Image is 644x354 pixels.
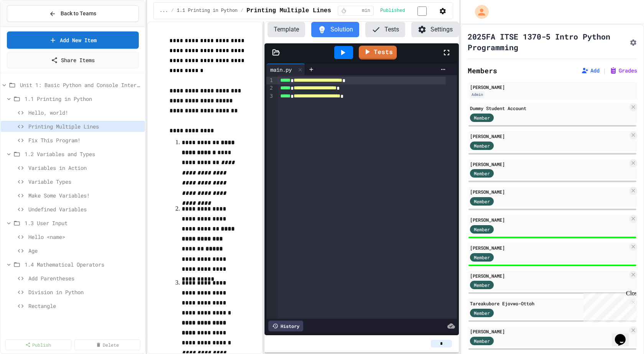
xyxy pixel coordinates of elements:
div: 3 [266,92,274,100]
button: Back to Teams [7,5,139,22]
span: min [362,8,370,14]
span: ... [160,8,168,14]
input: publish toggle [408,7,436,16]
span: Published [380,8,405,14]
div: main.py [266,64,305,75]
span: | [603,66,606,75]
div: [PERSON_NAME] [470,328,628,335]
button: Solution [311,22,359,37]
span: 1.3 User Input [25,219,142,227]
span: Member [474,226,490,233]
span: Printing Multiple Lines [246,6,331,15]
div: History [268,321,303,331]
span: Variables in Action [28,164,142,172]
span: Printing Multiple Lines [28,122,142,130]
span: 1.1 Printing in Python [25,95,142,103]
span: Hello, world! [28,109,142,117]
div: Tareakubore Ejovwo-Ottoh [470,300,628,307]
div: 2 [266,84,274,92]
button: Assignment Settings [629,37,637,46]
span: Unit 1: Basic Python and Console Interaction [20,81,142,89]
span: Age [28,247,142,255]
div: Admin [470,91,485,98]
span: Member [474,254,490,261]
div: Content is published and visible to students [380,6,436,15]
span: Variable Types [28,178,142,186]
span: 1.1 Printing in Python [177,8,237,14]
span: Make Some Variables! [28,191,142,199]
div: Chat with us now!Close [3,3,53,49]
div: [PERSON_NAME] [470,188,628,195]
span: Member [474,310,490,316]
iframe: chat widget [612,323,636,346]
div: 1 [266,77,274,84]
a: Share Items [7,52,139,68]
iframe: chat widget [580,290,636,323]
span: Rectangle [28,302,142,310]
a: Delete [74,339,140,350]
h1: 2025FA ITSE 1370-5 Intro Python Programming [468,31,626,53]
span: Division in Python [28,288,142,296]
span: 1.2 Variables and Types [25,150,142,158]
span: / [171,8,174,14]
span: Member [474,338,490,344]
span: Fix This Program! [28,136,142,144]
span: Hello <name> [28,233,142,241]
a: Publish [5,339,71,350]
button: Tests [365,22,405,37]
div: [PERSON_NAME] [470,244,628,251]
button: Template [268,22,305,37]
span: / [241,8,243,14]
div: [PERSON_NAME] [470,133,628,140]
a: Add New Item [7,31,139,49]
button: Grades [609,67,637,74]
span: 1.4 Mathematical Operators [25,260,142,268]
span: Undefined Variables [28,205,142,213]
div: [PERSON_NAME] [470,161,628,168]
span: Back to Teams [61,10,96,18]
span: Member [474,170,490,177]
div: [PERSON_NAME] [470,216,628,223]
span: Member [474,142,490,149]
div: Dummy Student Account [470,105,628,112]
span: Member [474,282,490,288]
div: main.py [266,66,296,74]
span: Add Parentheses [28,274,142,282]
h2: Members [468,65,497,76]
div: [PERSON_NAME] [470,272,628,279]
button: Add [581,67,600,74]
span: Member [474,198,490,205]
a: Tests [359,46,397,59]
div: [PERSON_NAME] [470,84,635,91]
div: My Account [467,3,491,21]
button: Settings [411,22,459,37]
span: Member [474,114,490,121]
